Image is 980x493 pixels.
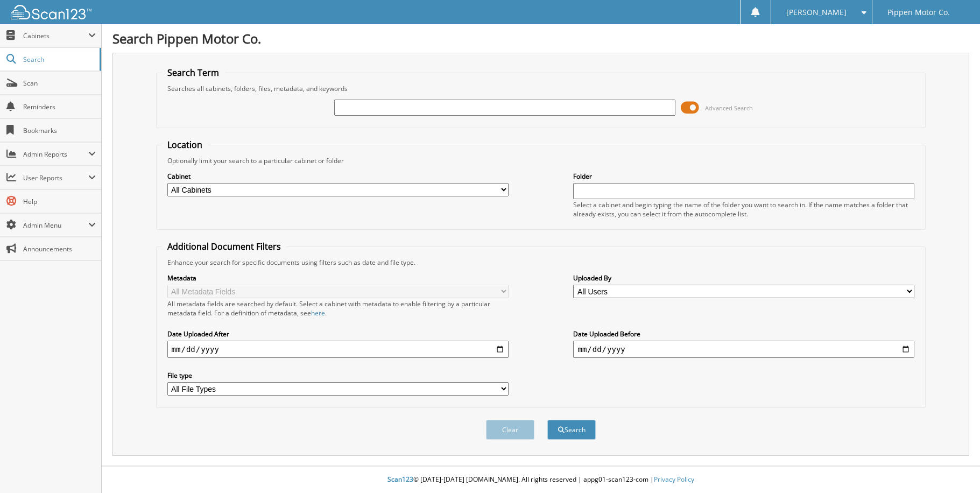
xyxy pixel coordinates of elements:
span: Reminders [23,102,96,111]
legend: Search Term [162,67,224,79]
span: Advanced Search [705,104,753,112]
span: Announcements [23,244,96,253]
label: Uploaded By [573,273,914,283]
button: Clear [486,420,534,440]
h1: Search Pippen Motor Co. [112,30,969,47]
div: All metadata fields are searched by default. Select a cabinet with metadata to enable filtering b... [167,299,509,318]
a: here [311,308,325,318]
span: Search [23,55,94,64]
span: Pippen Motor Co. [887,9,950,16]
div: © [DATE]-[DATE] [DOMAIN_NAME]. All rights reserved | appg01-scan123-com | [102,467,980,493]
div: Enhance your search for specific documents using filters such as date and file type. [162,258,920,267]
span: Bookmarks [23,126,96,135]
div: Searches all cabinets, folders, files, metadata, and keywords [162,84,920,93]
div: Optionally limit your search to a particular cabinet or folder [162,156,920,165]
span: Scan123 [387,475,413,484]
label: Date Uploaded After [167,329,509,339]
span: Scan [23,79,96,88]
label: File type [167,371,509,380]
legend: Additional Document Filters [162,241,286,252]
input: start [167,341,509,358]
span: Help [23,197,96,206]
input: end [573,341,914,358]
span: [PERSON_NAME] [786,9,847,16]
label: Metadata [167,273,509,283]
span: Cabinets [23,31,88,40]
div: Select a cabinet and begin typing the name of the folder you want to search in. If the name match... [573,200,914,219]
button: Search [547,420,596,440]
span: Admin Menu [23,221,88,230]
img: scan123-logo-white.svg [11,5,91,19]
a: Privacy Policy [654,475,694,484]
span: User Reports [23,173,88,182]
span: Admin Reports [23,150,88,159]
legend: Location [162,139,208,151]
label: Cabinet [167,172,509,181]
label: Date Uploaded Before [573,329,914,339]
label: Folder [573,172,914,181]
